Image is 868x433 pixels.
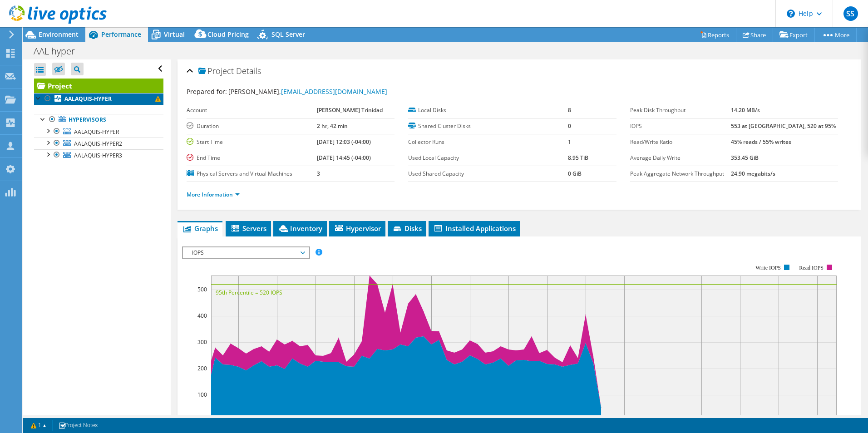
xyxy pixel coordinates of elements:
[843,6,858,21] span: SS
[408,153,567,162] label: Used Local Capacity
[187,122,317,131] label: Duration
[74,128,119,136] span: AALAQUIS-HYPER
[568,106,571,114] b: 8
[25,420,53,431] a: 1
[630,138,731,147] label: Read/Write Ratio
[317,170,320,177] b: 3
[52,420,104,431] a: Project Notes
[736,28,773,42] a: Share
[568,154,588,162] b: 8.95 TiB
[187,169,317,178] label: Physical Servers and Virtual Machines
[630,169,731,178] label: Peak Aggregate Network Throughput
[408,106,567,115] label: Local Disks
[693,28,736,42] a: Reports
[408,169,567,178] label: Used Shared Capacity
[164,30,185,39] span: Virtual
[773,28,815,42] a: Export
[228,87,387,96] span: [PERSON_NAME],
[408,122,567,131] label: Shared Cluster Disks
[230,224,266,233] span: Servers
[197,312,207,320] text: 400
[731,138,791,146] b: 45% reads / 55% writes
[630,106,731,115] label: Peak Disk Throughput
[799,265,824,271] text: Read IOPS
[317,154,371,162] b: [DATE] 14:45 (-04:00)
[207,30,249,39] span: Cloud Pricing
[755,265,781,271] text: Write IOPS
[317,138,371,146] b: [DATE] 12:03 (-04:00)
[731,154,759,162] b: 353.45 GiB
[568,138,571,146] b: 1
[34,149,163,161] a: AALAQUIS-HYPER3
[334,224,381,233] span: Hypervisor
[101,30,141,39] span: Performance
[182,224,218,233] span: Graphs
[731,170,775,177] b: 24.90 megabits/s
[187,106,317,115] label: Account
[216,289,282,296] text: 95th Percentile = 520 IOPS
[392,224,422,233] span: Disks
[630,153,731,162] label: Average Daily Write
[731,122,836,130] b: 553 at [GEOGRAPHIC_DATA], 520 at 95%
[74,152,122,159] span: AALAQUIS-HYPER3
[34,79,163,93] a: Project
[34,93,163,105] a: AALAQUIS-HYPER
[271,30,305,39] span: SQL Server
[187,247,304,258] span: IOPS
[187,138,317,147] label: Start Time
[281,87,387,96] a: [EMAIL_ADDRESS][DOMAIN_NAME]
[30,46,89,56] h1: AAL hyper
[197,391,207,399] text: 100
[317,122,348,130] b: 2 hr, 42 min
[198,67,234,76] span: Project
[568,122,571,130] b: 0
[236,65,261,76] span: Details
[34,126,163,138] a: AALAQUIS-HYPER
[187,153,317,162] label: End Time
[568,170,582,177] b: 0 GiB
[34,114,163,126] a: Hypervisors
[34,138,163,149] a: AALAQUIS-HYPER2
[39,30,79,39] span: Environment
[814,28,857,42] a: More
[187,87,227,96] label: Prepared for:
[433,224,516,233] span: Installed Applications
[197,364,207,372] text: 200
[197,338,207,346] text: 300
[731,106,760,114] b: 14.20 MB/s
[74,140,122,148] span: AALAQUIS-HYPER2
[630,122,731,131] label: IOPS
[317,106,383,114] b: [PERSON_NAME] Trinidad
[408,138,567,147] label: Collector Runs
[187,191,240,198] a: More Information
[278,224,322,233] span: Inventory
[197,285,207,293] text: 500
[787,10,795,18] svg: \n
[64,95,112,103] b: AALAQUIS-HYPER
